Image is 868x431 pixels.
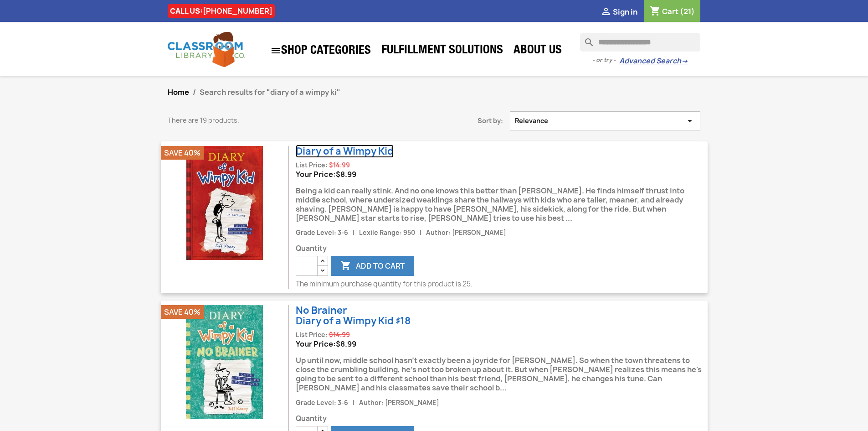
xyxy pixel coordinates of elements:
[680,6,695,16] span: (21)
[270,45,281,56] i: 
[662,6,678,16] span: Cart
[359,399,439,407] span: Author: [PERSON_NAME]
[426,228,506,237] span: Author: [PERSON_NAME]
[650,6,661,17] i: shopping_cart
[296,331,328,339] span: List Price:
[681,57,688,66] span: →
[296,179,708,228] div: Being a kid can really stink. And no one knows this better than [PERSON_NAME]. He finds himself t...
[296,304,411,327] a: No BrainerDiary of a Wimpy Kid ♯18
[329,161,350,170] span: Regular price
[296,414,708,423] span: Quantity
[161,305,204,319] li: Save 40%
[510,111,701,130] button: Sort by selection
[349,399,358,407] span: |
[601,7,637,17] a:  Sign in
[329,330,350,339] span: Regular price
[336,169,356,179] span: Price
[168,116,382,125] p: There are 19 products.
[601,7,611,18] i: 
[331,256,414,276] button: Add to cart
[684,116,695,125] i: 
[161,146,204,160] li: Save 40%
[650,6,695,16] a: Shopping cart link containing 21 product(s)
[168,146,282,260] img: Diary of a Wimpy Kid
[296,280,708,289] p: The minimum purchase quantity for this product is 25.
[296,256,318,276] input: Quantity
[359,228,415,237] span: Lexile Range: 950
[592,56,619,65] span: - or try -
[168,305,282,419] img: No Brainer (Diary of a Wimpy Kid ♯18)
[296,244,708,253] span: Quantity
[168,32,245,67] img: Classroom Library Company
[580,33,700,52] input: Search
[509,42,566,60] a: About Us
[296,170,708,179] div: Your Price:
[296,145,394,158] a: Diary of a Wimpy Kid
[296,348,708,397] div: Up until now, middle school hasn't exactly been a joyride for [PERSON_NAME]. So when the town thr...
[340,261,351,272] i: 
[580,33,591,44] i: search
[336,339,356,349] span: Price
[613,7,637,17] span: Sign in
[296,228,348,237] span: Grade Level: 3-6
[168,87,189,97] a: Home
[296,339,708,348] div: Your Price:
[296,161,328,169] span: List Price:
[203,6,272,16] a: [PHONE_NUMBER]
[200,87,340,97] span: Search results for "diary of a wimpy ki"
[395,116,510,125] span: Sort by:
[416,228,425,237] span: |
[377,42,508,60] a: Fulfillment Solutions
[619,57,688,66] a: Advanced Search→
[266,41,375,61] a: SHOP CATEGORIES
[349,228,358,237] span: |
[168,4,275,18] div: CALL US:
[296,399,348,407] span: Grade Level: 3-6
